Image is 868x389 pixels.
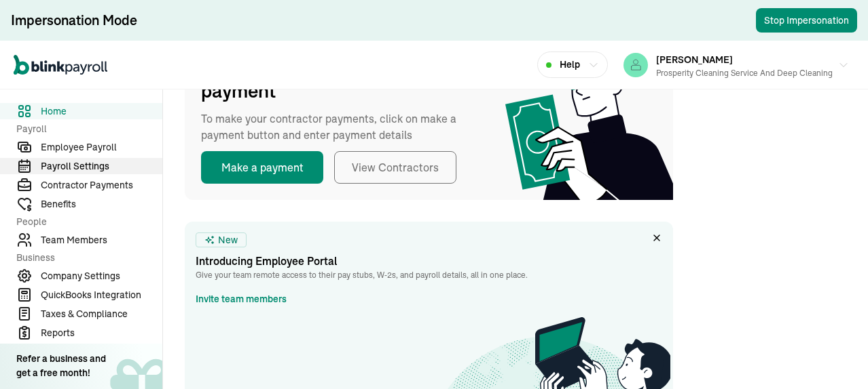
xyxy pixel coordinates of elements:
[16,215,154,229] span: People
[16,251,154,265] span: Business
[41,178,162,192] span: Contractor Payments
[618,48,854,82] button: [PERSON_NAME]Prosperity Cleaning Service and Deep Cleaning
[41,159,162,173] span: Payroll Settings
[41,233,162,247] span: Team Members
[756,8,857,33] button: Stop Impersonation
[334,151,456,184] button: View Contractors
[196,292,287,306] a: Invite team members
[560,58,580,72] span: Help
[201,110,473,143] span: To make your contractor payments, click on make a payment button and enter payment details
[196,269,662,281] p: Give your team remote access to their pay stubs, W‑2s, and payroll details, all in one place.
[656,54,733,66] span: [PERSON_NAME]
[196,253,662,269] h3: Introducing Employee Portal
[41,104,162,119] span: Home
[16,352,106,380] div: Refer a business and get a free month!
[201,151,323,184] button: Make a payment
[41,326,162,340] span: Reports
[41,307,162,321] span: Taxes & Compliance
[41,269,162,283] span: Company Settings
[41,140,162,155] span: Employee Payroll
[800,324,868,389] div: Chat Widget
[41,197,162,211] span: Benefits
[14,45,107,85] nav: Global
[16,122,154,136] span: Payroll
[537,52,608,78] button: Help
[41,288,162,302] span: QuickBooks Integration
[218,233,238,247] span: New
[800,324,868,389] iframe: To enrich screen reader interactions, please activate Accessibility in Grammarly extension settings
[656,67,833,79] div: Prosperity Cleaning Service and Deep Cleaning
[11,11,137,30] div: Impersonation Mode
